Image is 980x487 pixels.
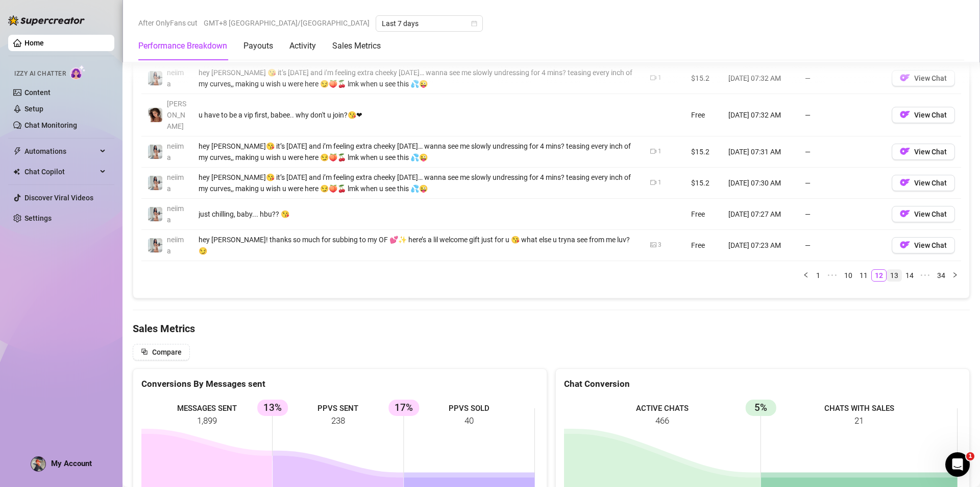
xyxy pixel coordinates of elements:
span: View Chat [914,148,947,156]
a: Discover Viral Videos [24,194,93,202]
div: Conversions By Messages sent [141,377,538,391]
li: 10 [841,269,856,282]
img: logo-BBDzfeDw.svg [8,15,85,26]
li: Next Page [949,269,961,282]
td: — [799,168,886,199]
button: Compare [133,344,190,360]
td: Free [685,199,722,230]
span: neiima [167,236,184,255]
img: neiima [148,207,162,221]
span: GMT+8 [GEOGRAPHIC_DATA]/[GEOGRAPHIC_DATA] [204,15,370,31]
a: 1 [813,270,824,281]
span: thunderbolt [13,147,21,155]
img: Chloe [148,108,162,122]
a: Settings [24,214,52,222]
div: 3 [658,240,661,250]
li: 1 [812,269,824,282]
td: $15.2 [685,63,722,94]
a: OFView Chat [892,76,955,84]
a: Setup [24,105,43,113]
div: 1 [658,147,661,156]
td: — [799,94,886,136]
div: Chat Conversion [564,377,961,391]
span: ••• [824,269,841,282]
div: u have to be a vip first, babee.. why don't u join?😘❤ [199,109,638,121]
span: Chat Copilot [24,164,97,180]
li: 11 [856,269,871,282]
li: Previous 5 Pages [824,269,841,282]
button: OFView Chat [892,70,955,86]
img: neiima [148,238,162,252]
li: 34 [934,269,949,282]
span: Automations [24,143,97,159]
a: 13 [887,270,901,281]
li: Next 5 Pages [917,269,934,282]
a: 14 [902,270,917,281]
a: Chat Monitoring [24,121,77,129]
a: Content [24,88,51,97]
span: neiima [167,173,184,193]
span: Izzy AI Chatter [14,69,66,79]
button: OFView Chat [892,206,955,222]
span: 1 [966,452,974,460]
span: calendar [471,20,477,27]
img: OF [900,208,910,219]
img: Chat Copilot [13,168,20,175]
li: 13 [887,269,902,282]
span: ••• [917,269,934,282]
td: [DATE] 07:27 AM [722,199,799,230]
td: — [799,136,886,168]
span: [PERSON_NAME] [167,100,186,130]
div: Performance Breakdown [138,40,227,52]
img: AAcHTtfv4cOKv_KtbLcwJGvdBviCUFRC4Xv1vxnBnSchdvw39ELI=s96-c [31,457,45,471]
span: View Chat [914,210,947,218]
a: 11 [856,270,871,281]
td: — [799,230,886,261]
td: [DATE] 07:23 AM [722,230,799,261]
td: [DATE] 07:31 AM [722,136,799,168]
td: $15.2 [685,168,722,199]
td: [DATE] 07:30 AM [722,168,799,199]
span: Last 7 days [382,16,477,31]
button: left [800,269,812,282]
td: [DATE] 07:32 AM [722,63,799,94]
div: hey [PERSON_NAME]😘 it’s [DATE] and i’m feeling extra cheeky [DATE]… wanna see me slowly undressin... [199,172,638,194]
span: right [952,272,958,278]
button: OFView Chat [892,175,955,191]
a: OFView Chat [892,150,955,158]
td: — [799,199,886,230]
span: video-camera [650,148,656,154]
img: OF [900,146,910,156]
a: OFView Chat [892,113,955,121]
h4: Sales Metrics [133,321,970,336]
div: hey [PERSON_NAME]😘 it’s [DATE] and i’m feeling extra cheeky [DATE]… wanna see me slowly undressin... [199,141,638,163]
span: View Chat [914,111,947,119]
div: Payouts [243,40,273,52]
div: hey [PERSON_NAME] 😘 it’s [DATE] and i’m feeling extra cheeky [DATE]… wanna see me slowly undressi... [199,67,638,89]
td: Free [685,230,722,261]
a: OFView Chat [892,212,955,220]
div: just chilling, baby... hbu?? 😘 [199,208,638,220]
a: Home [24,39,44,47]
button: right [949,269,961,282]
li: 12 [871,269,887,282]
img: neiima [148,145,162,159]
span: Compare [152,348,182,356]
span: neiima [167,142,184,161]
span: After OnlyFans cut [138,15,198,31]
li: Previous Page [800,269,812,282]
td: $15.2 [685,136,722,168]
span: View Chat [914,179,947,187]
img: neiima [148,71,162,85]
img: AI Chatter [70,65,86,80]
img: OF [900,240,910,250]
td: Free [685,94,722,136]
iframe: Intercom live chat [945,452,970,477]
img: OF [900,109,910,120]
a: 34 [934,270,948,281]
span: View Chat [914,74,947,82]
button: OFView Chat [892,107,955,123]
span: block [141,348,148,355]
span: neiima [167,68,184,88]
span: video-camera [650,179,656,185]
